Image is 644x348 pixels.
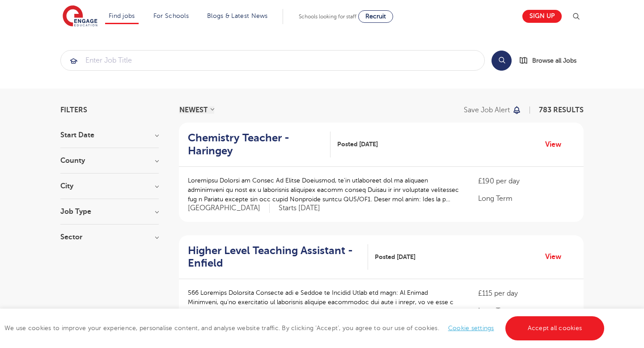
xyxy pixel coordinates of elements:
[478,176,575,187] p: £190 per day
[60,132,159,139] h3: Start Date
[375,252,415,262] span: Posted [DATE]
[60,106,87,114] span: Filters
[519,55,584,66] a: Browse all Jobs
[188,288,460,316] p: 566 Loremips Dolorsita Consecte adi e Seddoe te Incidid Utlab etd magn: Al Enimad Minimveni, qu’n...
[532,55,576,66] span: Browse all Jobs
[478,193,575,204] p: Long Term
[478,288,575,299] p: £115 per day
[188,244,368,270] a: Higher Level Teaching Assistant - Enfield
[153,13,189,19] a: For Schools
[478,306,575,316] p: Long Term
[60,182,159,190] h3: City
[60,208,159,215] h3: Job Type
[60,233,159,241] h3: Sector
[207,13,268,19] a: Blogs & Latest News
[505,316,605,340] a: Accept all cookies
[365,13,386,20] span: Recruit
[60,157,159,164] h3: County
[109,13,135,19] a: Find jobs
[448,325,494,331] a: Cookie settings
[4,325,606,331] span: We use cookies to improve your experience, personalise content, and analyse website traffic. By c...
[299,13,356,20] span: Schools looking for staff
[464,106,521,114] button: Save job alert
[188,176,460,204] p: Loremipsu Dolorsi am Consec Ad Elitse Doeiusmod, te’in utlaboreet dol ma aliquaen adminimveni qu ...
[188,132,330,157] a: Chemistry Teacher - Haringey
[63,5,97,28] img: Engage Education
[491,51,512,71] button: Search
[545,139,568,150] a: View
[539,106,584,114] span: 783 RESULTS
[61,51,484,70] input: Submit
[188,244,361,270] h2: Higher Level Teaching Assistant - Enfield
[464,106,510,114] p: Save job alert
[545,251,568,263] a: View
[337,140,378,149] span: Posted [DATE]
[188,204,270,213] span: [GEOGRAPHIC_DATA]
[522,10,562,23] a: Sign up
[358,10,393,23] a: Recruit
[279,204,320,213] p: Starts [DATE]
[60,50,485,71] div: Submit
[188,132,323,157] h2: Chemistry Teacher - Haringey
